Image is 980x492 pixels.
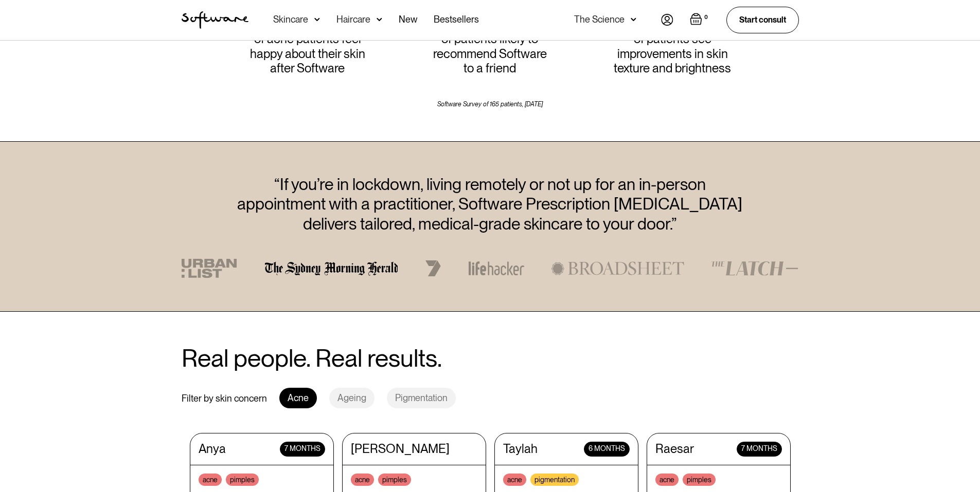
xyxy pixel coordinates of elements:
[420,32,560,76] div: of patients likely to recommend Software to a friend
[279,388,317,408] div: Acne
[182,345,442,372] h2: Real people. Real results.
[226,474,259,486] div: pimples
[182,393,267,404] div: Filter by skin concern
[329,388,375,408] div: Ageing
[351,474,374,486] div: acne
[378,474,411,486] div: pimples
[574,14,625,25] div: The Science
[469,261,524,275] img: lifehacker logo
[182,11,248,29] a: home
[199,442,226,457] div: Anya
[631,14,636,25] img: arrow down
[351,442,450,457] div: [PERSON_NAME]
[336,14,370,25] div: Haircare
[199,474,222,486] div: acne
[655,442,694,457] div: Raesar
[683,474,716,486] div: pimples
[425,260,441,276] img: v logo
[238,32,378,76] div: of acne patients feel happy about their skin after Software
[503,442,538,457] div: Taylah
[437,101,543,108] div: Software Survey of 165 patients, [DATE]
[182,11,248,29] img: Software Logo
[551,261,684,275] img: broadsheet logo
[655,474,679,486] div: acne
[711,261,798,276] img: latch logo
[503,474,526,486] div: acne
[377,14,382,25] img: arrow down
[280,442,325,457] div: 7 months
[237,174,742,234] div: “If you’re in lockdown, living remotely or not up for an in-person appointment with a practitione...
[726,7,799,33] a: Start consult
[314,14,320,25] img: arrow down
[584,442,630,457] div: 6 months
[264,261,398,276] img: the Sydney morning herald logo
[602,32,742,76] div: of patients see improvements in skin texture and brightness
[702,13,710,22] div: 0
[182,259,237,278] img: urban list logo
[690,13,710,27] a: Open empty cart
[737,442,782,457] div: 7 months
[273,14,308,25] div: Skincare
[530,474,579,486] div: pigmentation
[387,388,456,408] div: Pigmentation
